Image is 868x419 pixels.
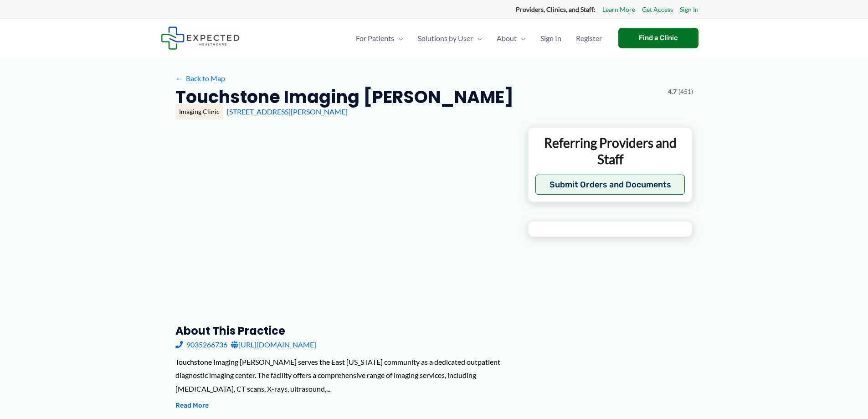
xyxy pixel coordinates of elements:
[349,22,411,54] a: For PatientsMenu Toggle
[489,22,533,54] a: AboutMenu Toggle
[680,4,699,16] a: Sign In
[418,22,473,54] span: Solutions by User
[535,175,685,195] button: Submit Orders and Documents
[175,74,184,83] span: ←
[533,22,569,54] a: Sign In
[411,22,489,54] a: Solutions by UserMenu Toggle
[394,22,403,54] span: Menu Toggle
[618,28,699,48] a: Find a Clinic
[668,86,677,98] span: 4.7
[642,4,673,16] a: Get Access
[231,338,316,352] a: [URL][DOMAIN_NAME]
[349,22,609,54] nav: Primary Site Navigation
[175,324,513,338] h3: About this practice
[175,104,223,119] div: Imaging Clinic
[678,86,693,98] span: (451)
[356,22,394,54] span: For Patients
[175,355,513,396] div: Touchstone Imaging [PERSON_NAME] serves the East [US_STATE] community as a dedicated outpatient d...
[576,22,602,54] span: Register
[535,134,685,168] p: Referring Providers and Staff
[473,22,482,54] span: Menu Toggle
[175,338,227,352] a: 9035266736
[175,72,225,85] a: ←Back to Map
[175,400,209,411] button: Read More
[517,22,526,54] span: Menu Toggle
[497,22,517,54] span: About
[227,107,348,116] a: [STREET_ADDRESS][PERSON_NAME]
[602,4,635,16] a: Learn More
[569,22,609,54] a: Register
[540,22,561,54] span: Sign In
[175,86,514,108] h2: Touchstone Imaging [PERSON_NAME]
[516,5,596,13] strong: Providers, Clinics, and Staff:
[161,26,240,50] img: Expected Healthcare Logo - side, dark font, small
